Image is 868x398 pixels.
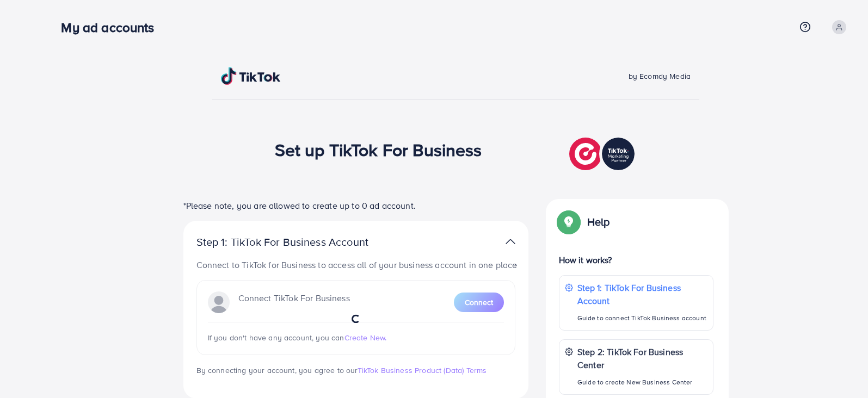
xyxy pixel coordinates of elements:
[61,20,163,35] h3: My ad accounts
[587,215,610,228] p: Help
[577,281,707,307] p: Step 1: TikTok For Business Account
[221,67,281,85] img: TikTok
[506,234,515,250] img: TikTok partner
[569,135,637,173] img: TikTok partner
[577,312,707,325] p: Guide to connect TikTok Business account
[577,345,707,371] p: Step 2: TikTok For Business Center
[559,253,713,266] p: How it works?
[196,235,403,248] p: Step 1: TikTok For Business Account
[183,199,528,212] p: *Please note, you are allowed to create up to 0 ad account.
[629,71,691,82] span: by Ecomdy Media
[559,212,578,232] img: Popup guide
[577,376,707,389] p: Guide to create New Business Center
[275,139,482,160] h1: Set up TikTok For Business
